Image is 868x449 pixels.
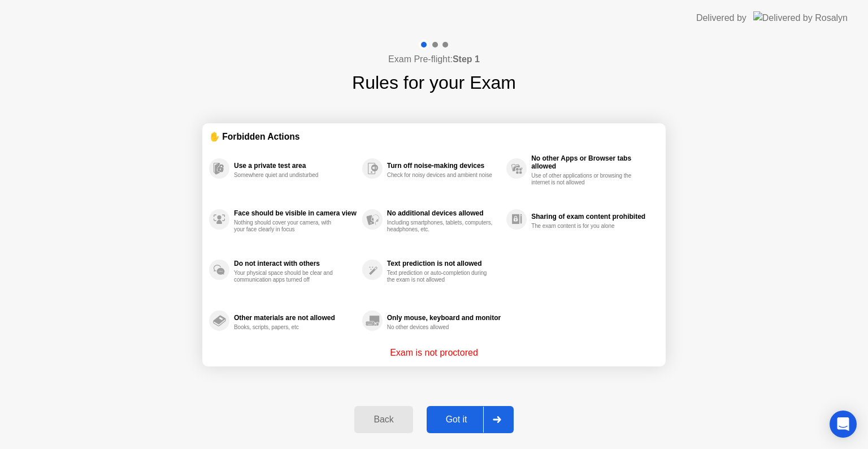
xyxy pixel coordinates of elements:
div: Back [358,415,409,425]
div: Delivered by [696,11,747,25]
b: Step 1 [453,54,480,64]
div: No other Apps or Browser tabs allowed [531,154,653,170]
div: Do not interact with others [234,260,357,267]
img: Delivered by Rosalyn [753,11,848,24]
div: The exam content is for you alone [531,223,638,230]
div: Somewhere quiet and undisturbed [234,172,341,179]
div: Turn off noise-making devices [387,162,501,170]
h1: Rules for your Exam [352,69,516,96]
div: Books, scripts, papers, etc [234,324,341,331]
div: Use a private test area [234,162,357,170]
div: Text prediction is not allowed [387,260,501,267]
div: No additional devices allowed [387,209,501,217]
div: Nothing should cover your camera, with your face clearly in focus [234,219,341,233]
div: Open Intercom Messenger [830,411,857,438]
button: Got it [427,406,514,433]
div: Sharing of exam content prohibited [531,213,653,221]
div: Face should be visible in camera view [234,209,357,217]
p: Exam is not proctored [390,346,478,360]
div: Your physical space should be clear and communication apps turned off [234,270,341,283]
div: Including smartphones, tablets, computers, headphones, etc. [387,219,494,233]
div: Use of other applications or browsing the internet is not allowed [531,172,638,186]
div: Got it [430,415,483,425]
div: Text prediction or auto-completion during the exam is not allowed [387,270,494,283]
h4: Exam Pre-flight: [388,53,480,66]
div: Other materials are not allowed [234,314,357,322]
div: No other devices allowed [387,324,494,331]
div: ✋ Forbidden Actions [209,130,659,143]
button: Back [354,406,413,433]
div: Only mouse, keyboard and monitor [387,314,501,322]
div: Check for noisy devices and ambient noise [387,172,494,179]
